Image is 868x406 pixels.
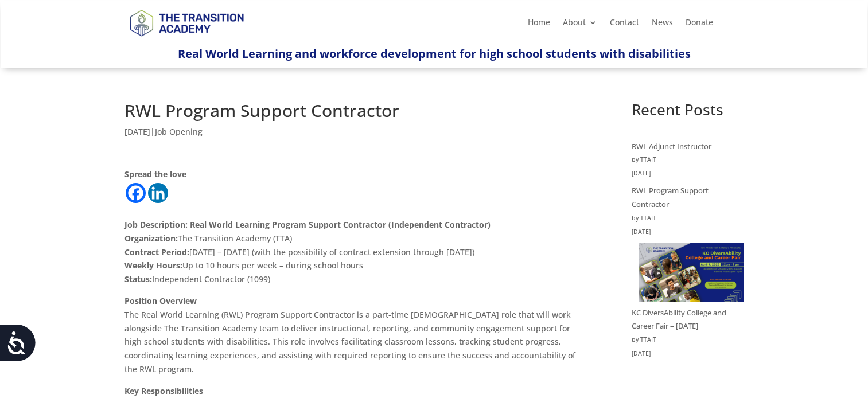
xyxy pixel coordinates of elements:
strong: Job Description: Real World Learning Program Support Contractor (Independent Contractor) Organiza... [124,219,491,244]
a: Job Opening [155,126,203,137]
div: Spread the love [124,167,581,181]
a: News [652,18,673,31]
time: [DATE] [632,225,744,239]
div: by TTAIT [632,153,744,167]
a: Donate [686,18,713,31]
p: The Transition Academy (TTA) [DATE] – [DATE] (with the possibility of contract extension through ... [124,204,581,294]
a: Contact [610,18,639,31]
strong: Weekly Hours: [124,260,182,271]
a: Home [528,18,550,31]
p: | [124,125,581,147]
h2: Recent Posts [632,102,744,123]
a: KC DiversAbility College and Career Fair – [DATE] [632,307,726,331]
h1: RWL Program Support Contractor [124,102,581,125]
span: Real World Learning and workforce development for high school students with disabilities [178,46,691,61]
a: Facebook [126,183,146,203]
a: Linkedin [148,183,168,203]
strong: Contract Period: [124,247,189,257]
a: About [563,18,597,31]
a: Logo-Noticias [124,34,248,45]
strong: Key Responsibilities [124,385,203,396]
a: RWL Adjunct Instructor [632,141,711,151]
a: RWL Program Support Contractor [632,185,709,209]
span: [DATE] [124,126,150,137]
time: [DATE] [632,347,744,361]
img: TTA Brand_TTA Primary Logo_Horizontal_Light BG [124,2,248,43]
div: by TTAIT [632,212,744,225]
strong: Position Overview [124,295,197,306]
p: The Real World Learning (RWL) Program Support Contractor is a part-time [DEMOGRAPHIC_DATA] role t... [124,294,581,384]
strong: Status: [124,274,152,284]
time: [DATE] [632,167,744,181]
div: by TTAIT [632,333,744,347]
